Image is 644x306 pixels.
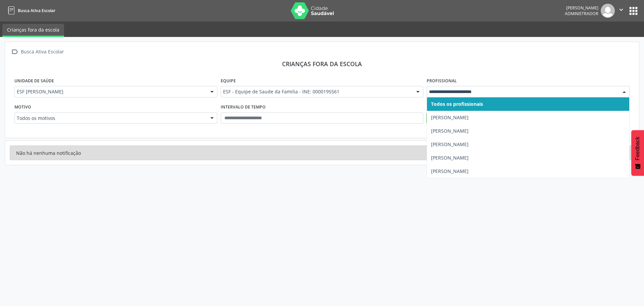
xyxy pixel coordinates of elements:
i:  [618,6,625,13]
i:  [10,47,19,56]
span: [PERSON_NAME] [431,168,469,174]
label: Unidade de saúde [14,76,54,86]
label: Motivo [14,102,31,113]
span: ESF - Equipe de Saude da Familia - INE: 0000195561 [223,88,410,95]
div: Crianças fora da escola [14,60,630,68]
img: img [601,4,615,18]
button: Feedback - Mostrar pesquisa [631,130,644,176]
label: Equipe [221,76,236,86]
span: [PERSON_NAME] [431,141,469,147]
label: Profissional [427,76,457,86]
a: Busca Ativa Escolar [5,5,55,16]
a: Crianças fora da escola [2,24,64,37]
span: Administrador [565,11,598,16]
span: Todos os profissionais [431,101,483,107]
label: Intervalo de tempo [221,102,266,113]
button: apps [628,5,639,17]
div: Busca Ativa Escolar [19,47,65,56]
span: Feedback [635,137,641,160]
span: Todos os motivos [17,115,204,122]
div: Não há nenhuma notificação [10,145,634,160]
span: [PERSON_NAME] [431,155,469,161]
span: Busca Ativa Escolar [18,8,55,13]
span: [PERSON_NAME] [431,128,469,134]
a:  Busca Ativa Escolar [10,47,65,56]
span: ESF [PERSON_NAME] [17,88,204,95]
button: Buscar [426,113,449,124]
span: [PERSON_NAME] [431,114,469,121]
div: [PERSON_NAME] [565,5,598,11]
button:  [615,4,628,18]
